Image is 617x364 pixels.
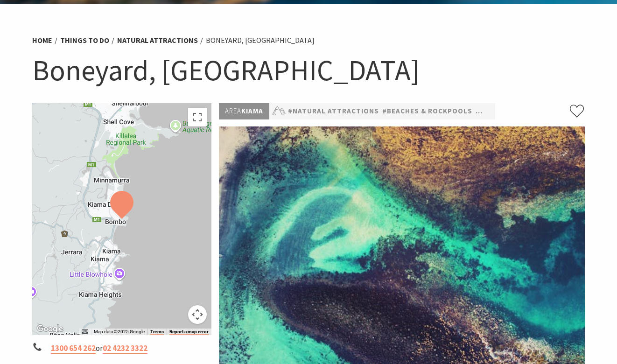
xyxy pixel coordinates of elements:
[206,35,315,47] li: Boneyard, [GEOGRAPHIC_DATA]
[225,106,241,115] span: Area
[219,103,269,119] p: Kiama
[32,51,585,89] h1: Boneyard, [GEOGRAPHIC_DATA]
[32,35,52,45] a: Home
[382,105,472,117] a: #Beaches & Rockpools
[103,343,147,354] a: 02 4232 3322
[188,108,207,126] button: Toggle fullscreen view
[150,329,164,335] a: Terms (opens in new tab)
[169,329,209,335] a: Report a map error
[32,342,211,355] li: or
[51,343,96,354] a: 1300 654 262
[35,323,65,335] img: Google
[188,305,207,324] button: Map camera controls
[288,105,379,117] a: #Natural Attractions
[35,323,65,335] a: Open this area in Google Maps (opens a new window)
[117,35,198,45] a: Natural Attractions
[60,35,109,45] a: Things To Do
[94,329,145,334] span: Map data ©2025 Google
[82,329,88,335] button: Keyboard shortcuts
